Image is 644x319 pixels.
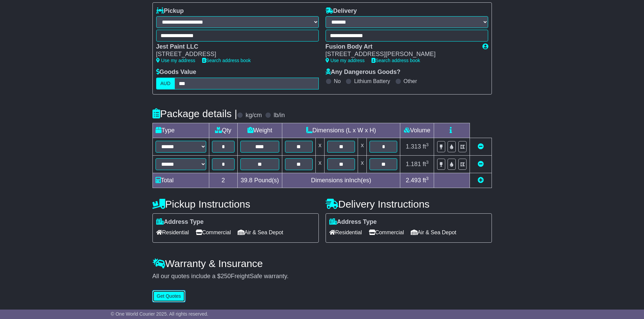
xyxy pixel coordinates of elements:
[478,161,484,167] a: Remove this item
[156,218,204,226] label: Address Type
[282,123,400,138] td: Dimensions (L x W x H)
[411,227,456,238] span: Air & Sea Depot
[152,198,319,210] h4: Pickup Instructions
[406,161,421,167] span: 1.181
[196,227,231,238] span: Commercial
[478,177,484,184] a: Add new item
[423,161,429,167] span: ft
[156,43,312,51] div: Jest Paint LLC
[152,273,492,280] div: All our quotes include a $ FreightSafe warranty.
[152,173,209,188] td: Total
[152,108,237,119] h4: Package details |
[238,173,282,188] td: Pound(s)
[326,7,357,15] label: Delivery
[315,138,324,155] td: x
[156,78,175,89] label: AUD
[111,311,209,317] span: © One World Courier 2025. All rights reserved.
[209,173,238,188] td: 2
[202,58,251,63] a: Search address book
[209,123,238,138] td: Qty
[354,78,390,84] label: Lithium Battery
[241,177,253,184] span: 39.8
[334,78,341,84] label: No
[245,112,262,119] label: kg/cm
[315,155,324,173] td: x
[326,43,476,51] div: Fusion Body Art
[406,177,421,184] span: 2.493
[426,142,429,147] sup: 3
[404,78,417,84] label: Other
[426,176,429,181] sup: 3
[156,51,312,58] div: [STREET_ADDRESS]
[156,58,195,63] a: Use my address
[329,218,377,226] label: Address Type
[369,227,404,238] span: Commercial
[156,227,189,238] span: Residential
[282,173,400,188] td: Dimensions in Inch(es)
[426,160,429,165] sup: 3
[152,258,492,269] h4: Warranty & Insurance
[238,123,282,138] td: Weight
[156,69,196,76] label: Goods Value
[326,198,492,210] h4: Delivery Instructions
[358,155,367,173] td: x
[329,227,362,238] span: Residential
[156,7,184,15] label: Pickup
[423,177,429,184] span: ft
[478,143,484,150] a: Remove this item
[400,123,434,138] td: Volume
[326,69,401,76] label: Any Dangerous Goods?
[406,143,421,150] span: 1.313
[358,138,367,155] td: x
[221,273,231,280] span: 250
[372,58,420,63] a: Search address book
[326,58,365,63] a: Use my address
[326,51,476,58] div: [STREET_ADDRESS][PERSON_NAME]
[423,143,429,150] span: ft
[152,290,186,302] button: Get Quotes
[152,123,209,138] td: Type
[273,112,285,119] label: lb/in
[238,227,283,238] span: Air & Sea Depot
